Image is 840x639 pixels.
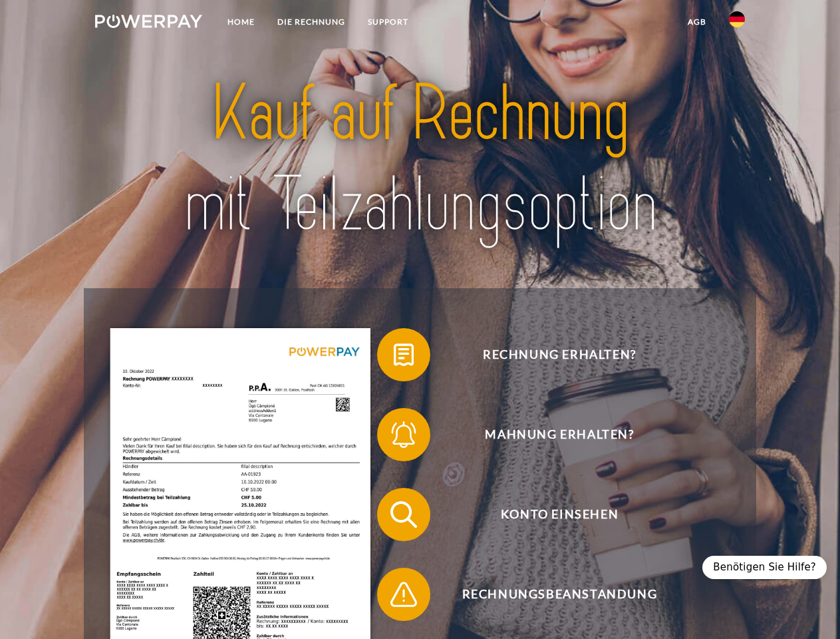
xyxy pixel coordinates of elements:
span: Rechnung erhalten? [396,328,722,381]
img: logo-powerpay-white.svg [95,15,202,28]
button: Mahnung erhalten? [377,408,723,461]
a: DIE RECHNUNG [266,10,356,34]
span: Mahnung erhalten? [396,408,722,461]
img: qb_bell.svg [387,418,420,451]
img: qb_warning.svg [387,578,420,611]
button: Rechnung erhalten? [377,328,723,381]
img: qb_search.svg [387,498,420,531]
span: Konto einsehen [396,488,722,541]
img: title-powerpay_de.svg [127,64,713,255]
button: Konto einsehen [377,488,723,541]
img: qb_bill.svg [387,338,420,371]
button: Rechnungsbeanstandung [377,568,723,621]
a: SUPPORT [356,10,420,34]
span: Rechnungsbeanstandung [396,568,722,621]
div: Benötigen Sie Hilfe? [702,556,827,579]
a: Home [216,10,266,34]
img: de [729,11,745,27]
a: agb [676,10,718,34]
